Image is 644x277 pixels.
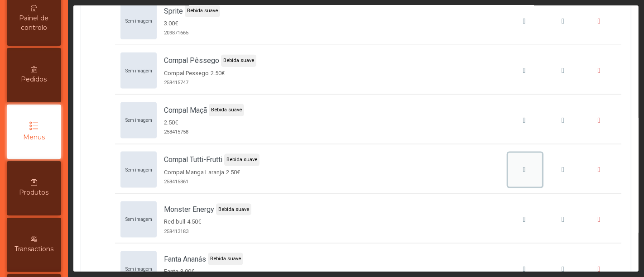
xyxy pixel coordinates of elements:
span: Bebida suave [218,206,249,214]
span: 209871665 [164,29,220,37]
span: Sem imagem [125,117,152,124]
div: Compal Pêssego [98,47,622,95]
div: Compal Maçã [98,97,622,144]
span: 2.50€ [226,168,240,177]
span: Menus [23,133,45,142]
span: 258413183 [164,228,251,236]
span: Fanta Ananás [164,254,206,265]
span: Bebida suave [211,106,242,114]
span: Sem imagem [125,18,152,24]
span: 4.50€ [187,217,201,226]
span: Transactions [14,244,53,254]
span: Bebida suave [210,255,241,263]
span: 258415861 [164,178,260,186]
span: 3.00€ [164,19,178,28]
span: Bebida suave [223,57,254,65]
span: Sprite [164,6,183,17]
span: Compal Maçã [164,105,207,116]
span: Produtos [19,188,49,197]
span: Pedidos [21,75,47,84]
span: 2.50€ [164,118,178,127]
span: Bebida suave [226,156,257,164]
span: Sem imagem [125,167,152,173]
span: Compal Tutti-Frutti [164,154,222,165]
span: Sem imagem [125,266,152,272]
span: 258415747 [164,79,256,87]
span: Compal Pêssego [164,55,219,66]
span: Sem imagem [125,216,152,223]
span: 3.00€ [180,267,194,276]
span: Monster Energy [164,204,214,215]
span: Bebida suave [187,7,218,15]
span: Compal Pessego [164,69,209,77]
span: Painel de controlo [9,14,59,33]
div: Compal Tutti-Frutti [98,146,622,194]
span: 2.50€ [211,69,225,77]
span: Fanta [164,267,178,276]
div: Monster Energy [98,196,622,244]
span: Compal Manga Laranja [164,168,224,177]
span: 258415758 [164,129,244,136]
span: Red bull [164,217,185,226]
span: Sem imagem [125,67,152,74]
